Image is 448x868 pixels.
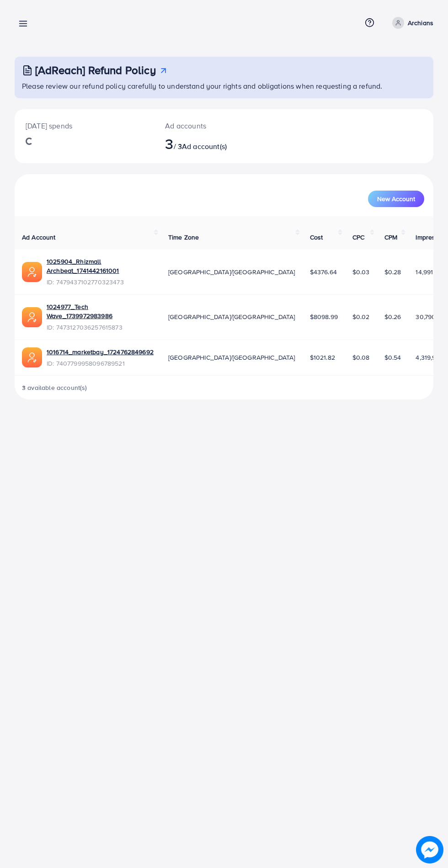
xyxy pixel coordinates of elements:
[416,267,445,277] span: 14,991,401
[384,267,401,277] span: $0.28
[416,836,443,863] img: image
[22,307,42,327] img: ic-ads-acc.e4c84228.svg
[168,312,295,321] span: [GEOGRAPHIC_DATA]/[GEOGRAPHIC_DATA]
[47,302,154,321] a: 1024977_Tech Wave_1739972983986
[310,312,338,321] span: $8098.99
[352,233,364,242] span: CPC
[384,353,401,362] span: $0.54
[168,233,199,242] span: Time Zone
[416,233,448,242] span: Impression
[47,359,154,368] span: ID: 7407799958096789521
[384,312,401,321] span: $0.26
[22,233,56,242] span: Ad Account
[352,353,370,362] span: $0.08
[22,262,42,282] img: ic-ads-acc.e4c84228.svg
[408,17,433,28] p: Archians
[368,191,424,207] button: New Account
[384,233,397,242] span: CPM
[416,353,443,362] span: 4,319,928
[47,277,154,287] span: ID: 7479437102770323473
[165,133,173,154] span: 3
[377,196,415,202] span: New Account
[22,383,87,392] span: 3 available account(s)
[310,267,337,277] span: $4376.64
[22,80,428,91] p: Please review our refund policy carefully to understand your rights and obligations when requesti...
[22,347,42,367] img: ic-ads-acc.e4c84228.svg
[47,257,154,276] a: 1025904_Rhizmall Archbeat_1741442161001
[310,353,335,362] span: $1021.82
[168,353,295,362] span: [GEOGRAPHIC_DATA]/[GEOGRAPHIC_DATA]
[165,120,248,131] p: Ad accounts
[26,120,143,131] p: [DATE] spends
[168,267,295,277] span: [GEOGRAPHIC_DATA]/[GEOGRAPHIC_DATA]
[352,267,370,277] span: $0.03
[310,233,323,242] span: Cost
[47,347,154,357] a: 1016714_marketbay_1724762849692
[352,312,370,321] span: $0.02
[35,64,156,77] h3: [AdReach] Refund Policy
[389,17,433,29] a: Archians
[416,312,448,321] span: 30,790,567
[47,323,154,332] span: ID: 7473127036257615873
[182,141,227,151] span: Ad account(s)
[165,135,248,152] h2: / 3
